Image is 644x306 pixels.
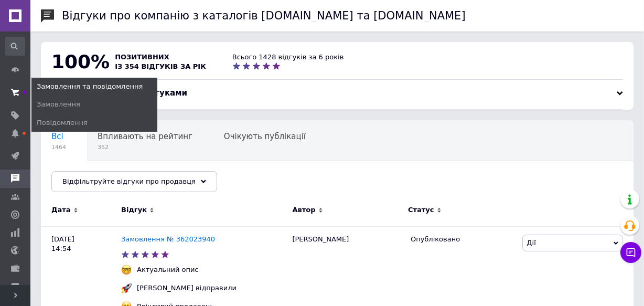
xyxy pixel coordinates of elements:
div: [PERSON_NAME] відправили [134,283,239,293]
span: Опубліковані без комен... [51,172,158,181]
span: із 354 відгуків за рік [115,62,206,70]
a: Замовлення [31,96,157,113]
div: Опубліковані без коментаря [41,161,179,201]
span: Замовлення та повідомлення [37,82,143,91]
span: Очікують публікації [224,132,306,141]
span: 100% [51,51,110,72]
span: Всі [51,132,63,141]
span: Дії [527,239,536,247]
span: 1464 [51,143,66,151]
a: Замовлення № 362023940 [121,235,215,243]
div: Деталі рейтингу за відгуками [51,88,623,99]
span: Дата [51,205,71,215]
span: 352 [98,143,192,151]
button: Чат з покупцем [620,242,641,263]
span: Автор [292,205,315,215]
img: :nerd_face: [121,265,132,275]
div: Опубліковано [411,235,514,244]
span: Відфільтруйте відгуки про продавця [62,177,196,185]
div: Актуальний опис [134,265,201,275]
div: Всього 1428 відгуків за 6 років [232,52,344,62]
h1: Відгуки про компанію з каталогів [DOMAIN_NAME] та [DOMAIN_NAME] [62,9,466,22]
img: :rocket: [121,283,132,293]
span: Замовлення [37,100,80,109]
span: Відгук [121,205,147,215]
span: Повідомлення [37,118,88,128]
a: Повідомлення [31,114,157,132]
span: позитивних [115,53,169,61]
span: Впливають на рейтинг [98,132,192,141]
span: Статус [408,205,434,215]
